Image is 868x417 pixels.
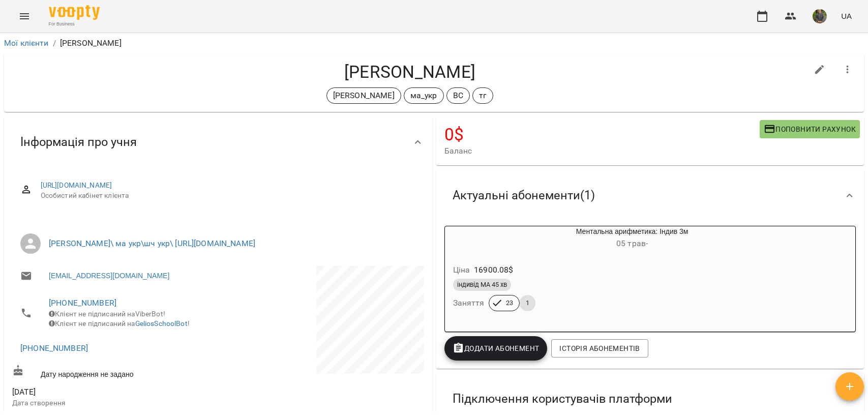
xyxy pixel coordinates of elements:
p: ма_укр [410,90,437,102]
p: [PERSON_NAME] [333,90,395,102]
img: Voopty Logo [49,5,100,20]
span: Баланс [444,145,760,157]
span: [DATE] [12,386,216,398]
span: For Business [49,21,100,27]
div: ВС [446,87,470,104]
img: 2aca21bda46e2c85bd0f5a74cad084d8.jpg [813,9,827,23]
span: 23 [500,299,519,308]
button: Додати Абонемент [444,336,548,361]
button: UA [837,7,856,25]
a: [EMAIL_ADDRESS][DOMAIN_NAME] [49,271,169,281]
div: ма_укр [404,87,444,104]
a: [PHONE_NUMBER] [20,343,88,353]
span: Особистий кабінет клієнта [41,191,416,201]
button: Поповнити рахунок [760,120,860,138]
div: Ментальна арифметика: Індив 3м [494,226,771,251]
a: Мої клієнти [4,38,49,48]
p: ВС [453,90,463,102]
span: Підключення користувачів платформи [453,391,672,407]
h4: 0 $ [444,124,760,145]
div: [PERSON_NAME] [326,87,401,104]
h6: Ціна [453,263,470,277]
span: 1 [520,299,535,308]
div: Ментальна арифметика: Індив 3м [445,226,494,251]
div: тг [472,87,493,104]
h6: Заняття [453,296,485,310]
p: Дата створення [12,398,216,408]
p: [PERSON_NAME] [60,37,122,49]
span: 05 трав - [616,239,648,248]
span: UA [841,11,852,21]
li: / [53,37,56,49]
button: Ментальна арифметика: Індив 3м05 трав- Ціна16900.08$індивід МА 45 хвЗаняття231 [445,226,771,323]
span: Додати Абонемент [453,342,540,354]
span: індивід МА 45 хв [453,280,511,289]
button: Menu [12,4,37,28]
p: 16900.08 $ [474,264,513,276]
div: Дату народження не задано [10,363,218,381]
nav: breadcrumb [4,37,864,49]
h4: [PERSON_NAME] [12,62,807,82]
div: Актуальні абонементи(1) [436,169,864,222]
span: Поповнити рахунок [764,123,856,135]
span: Актуальні абонементи ( 1 ) [453,188,595,203]
button: Історія абонементів [551,339,648,358]
p: тг [479,90,487,102]
span: Інформація про учня [20,134,137,150]
a: GeliosSchoolBot [135,319,188,327]
span: Клієнт не підписаний на ! [49,319,190,327]
a: [PHONE_NUMBER] [49,298,116,308]
span: Клієнт не підписаний на ViberBot! [49,310,165,318]
div: Інформація про учня [4,116,432,168]
a: [PERSON_NAME]\ ма укр\шч укр\ [URL][DOMAIN_NAME] [49,239,255,248]
span: Історія абонементів [559,342,640,354]
a: [URL][DOMAIN_NAME] [41,181,112,189]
